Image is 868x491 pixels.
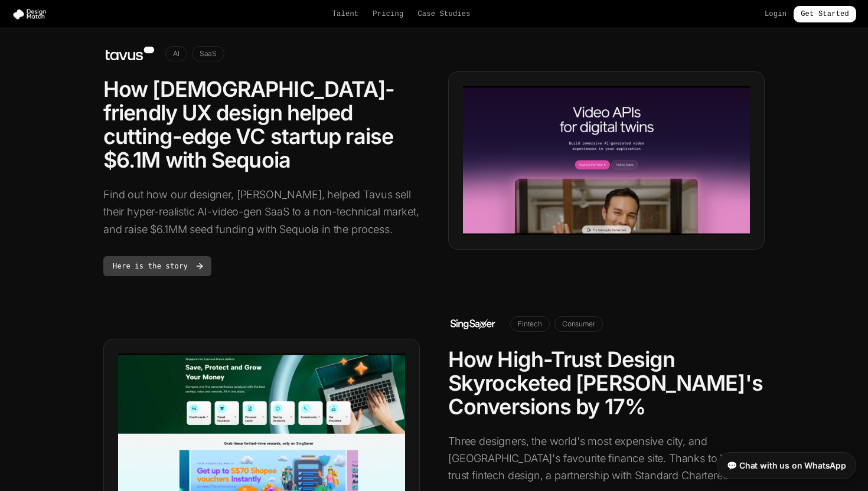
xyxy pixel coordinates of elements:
[103,44,156,63] img: Tavus
[332,9,359,19] a: Talent
[794,6,856,22] a: Get Started
[448,315,501,333] img: Singsaver
[103,256,211,276] a: Here is the story
[463,86,750,235] img: Tavus Case Study
[103,77,420,172] h2: How [DEMOGRAPHIC_DATA]-friendly UX design helped cutting-edge VC startup raise $6.1M with Sequoia
[417,9,470,19] a: Case Studies
[510,316,550,332] span: Fintech
[717,452,856,479] a: 💬 Chat with us on WhatsApp
[373,9,403,19] a: Pricing
[12,8,52,20] img: Design Match
[103,260,211,271] a: Here is the story
[448,348,765,418] h2: How High-Trust Design Skyrocketed [PERSON_NAME]'s Conversions by 17%
[765,9,787,19] a: Login
[165,46,187,61] span: AI
[554,316,603,332] span: Consumer
[192,46,224,61] span: SaaS
[103,186,420,238] p: Find out how our designer, [PERSON_NAME], helped Tavus sell their hyper-realistic AI-video-gen Sa...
